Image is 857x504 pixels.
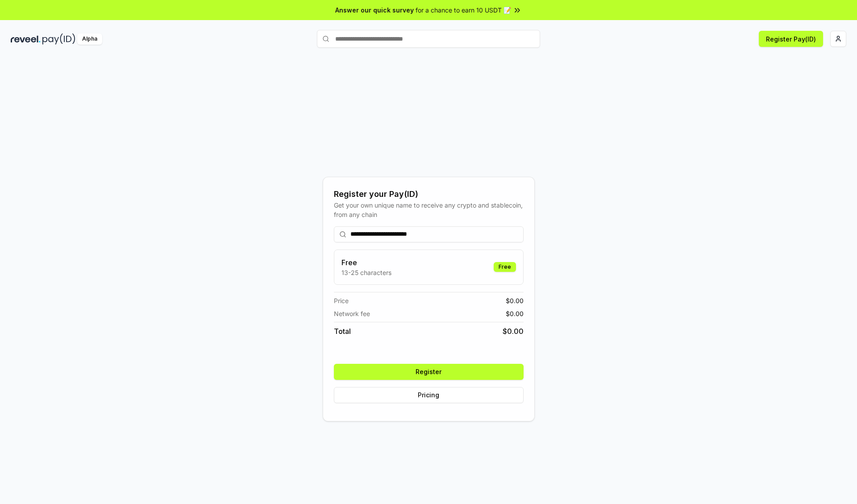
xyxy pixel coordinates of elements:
[416,5,511,15] span: for a chance to earn 10 USDT 📝
[334,188,524,200] div: Register your Pay(ID)
[334,364,524,380] button: Register
[334,387,524,403] button: Pricing
[334,309,370,318] span: Network fee
[334,326,351,337] span: Total
[494,262,516,272] div: Free
[42,33,75,45] img: pay_id
[503,326,524,337] span: $ 0.00
[506,296,524,305] span: $ 0.00
[334,296,349,305] span: Price
[334,200,524,219] div: Get your own unique name to receive any crypto and stablecoin, from any chain
[11,33,41,45] img: reveel_dark
[341,268,391,277] p: 13-25 characters
[506,309,524,318] span: $ 0.00
[759,31,823,47] button: Register Pay(ID)
[77,33,102,45] div: Alpha
[341,257,391,268] h3: Free
[335,5,414,15] span: Answer our quick survey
